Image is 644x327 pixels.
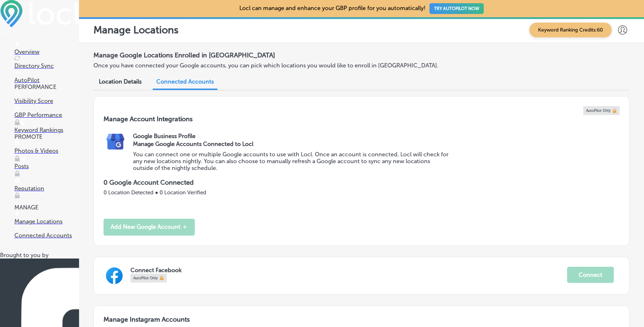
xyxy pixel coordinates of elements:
p: Posts [14,163,79,170]
a: Connected Accounts [14,225,79,239]
a: Keyword Rankings [14,120,79,133]
h3: Manage Google Accounts Connected to Locl [133,141,449,147]
p: Connected Accounts [14,232,79,239]
p: Overview [14,48,79,55]
a: Posts [14,156,79,178]
h2: Manage Google Locations Enrolled in [GEOGRAPHIC_DATA] [93,48,630,62]
p: Manage Locations [14,218,79,225]
p: Photos & Videos [14,147,79,154]
p: Keyword Rankings [14,127,79,133]
a: AutoPilot [14,70,79,84]
a: Photos & Videos [14,141,79,163]
a: GBP Performance [14,105,79,127]
p: 0 Location Detected ● 0 Location Verified [103,189,620,196]
p: Connect Facebook [130,267,567,274]
a: Visibility Score [14,91,79,104]
p: Manage Locations [93,24,179,36]
p: Reputation [14,185,79,192]
span: Keyword Ranking Credits: 60 [529,23,612,37]
span: Connected Accounts [156,78,214,85]
p: Directory Sync [14,62,79,69]
p: AutoPilot [14,77,79,84]
p: You can connect one or multiple Google accounts to use with Locl. Once an account is connected, L... [133,151,449,171]
h2: Google Business Profile [133,133,620,139]
p: Visibility Score [14,98,79,104]
a: Manage Locations [14,211,79,225]
button: TRY AUTOPILOT NOW [429,3,484,14]
a: Reputation [14,178,79,200]
h3: Manage Account Integrations [103,115,620,133]
p: 0 Google Account Connected [103,179,620,186]
a: Directory Sync [14,56,79,69]
span: AutoPilot Only [133,275,158,282]
p: PERFORMANCE [14,84,79,90]
p: MANAGE [14,204,79,211]
button: Connect [567,267,614,283]
a: Overview [14,42,79,55]
button: Add New Google Account ＋ [103,219,195,236]
p: PROMOTE [14,133,79,140]
p: Once you have connected your Google accounts, you can pick which locations you would like to enro... [93,62,442,69]
p: GBP Performance [14,112,79,118]
span: Location Details [99,78,142,85]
